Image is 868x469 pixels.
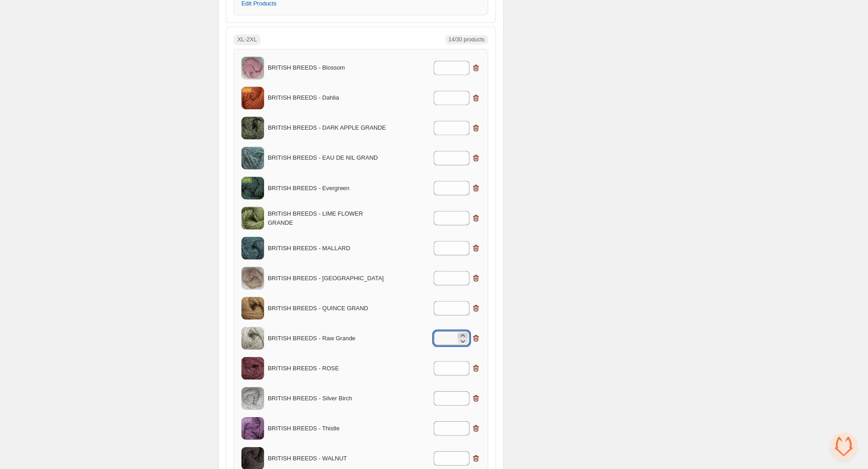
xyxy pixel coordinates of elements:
img: BRITISH BREEDS - LIME FLOWER GRANDE [241,207,264,229]
p: BRITISH BREEDS - [GEOGRAPHIC_DATA] [268,273,387,282]
p: BRITISH BREEDS - Blossom [268,63,387,72]
img: BRITISH BREEDS - Pale Oak [241,267,264,289]
p: BRITISH BREEDS - DARK APPLE GRANDE [268,123,387,132]
p: BRITISH BREEDS - EAU DE NIL GRAND [268,153,387,162]
img: BRITISH BREEDS - QUINCE GRAND [241,297,264,319]
img: BRITISH BREEDS - Thistle [241,417,264,439]
img: BRITISH BREEDS - EAU DE NIL GRAND [241,146,264,169]
p: BRITISH BREEDS - LIME FLOWER GRANDE [268,209,387,227]
p: BRITISH BREEDS - Evergreen [268,183,387,192]
img: BRITISH BREEDS - MALLARD [241,237,264,259]
p: BRITISH BREEDS - WALNUT [268,454,387,463]
p: BRITISH BREEDS - Raw Grande [268,333,387,343]
p: XL-2XL [237,35,257,44]
p: BRITISH BREEDS - QUINCE GRAND [268,303,387,313]
p: BRITISH BREEDS - Silver Birch [268,393,387,403]
p: BRITISH BREEDS - Dahlia [268,93,387,102]
img: BRITISH BREEDS - Evergreen [241,177,264,199]
div: Öppna chatt [830,433,857,460]
p: BRITISH BREEDS - ROSE [268,363,387,373]
img: BRITISH BREEDS - Raw Grande [241,327,264,349]
img: BRITISH BREEDS - Dahlia [241,86,264,109]
img: BRITISH BREEDS - DARK APPLE GRANDE [241,116,264,139]
img: BRITISH BREEDS - ROSE [241,357,264,379]
img: BRITISH BREEDS - Blossom [241,56,264,79]
span: 14/30 products [449,36,484,43]
img: BRITISH BREEDS - Silver Birch [241,387,264,409]
p: BRITISH BREEDS - MALLARD [268,243,387,252]
p: BRITISH BREEDS - Thistle [268,424,387,433]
